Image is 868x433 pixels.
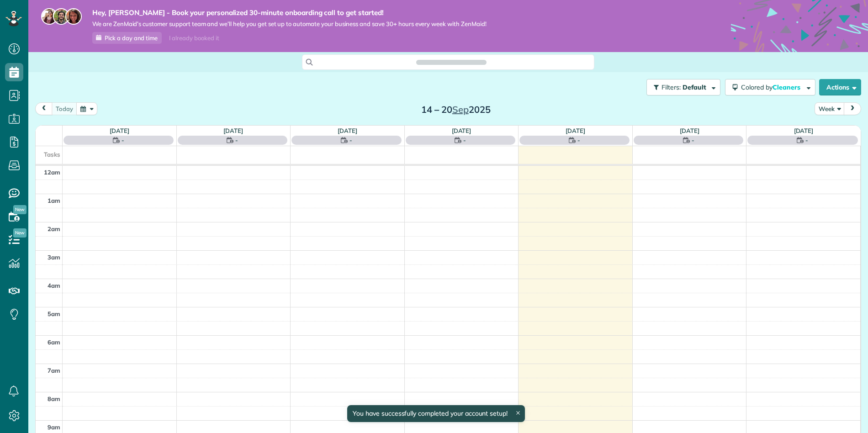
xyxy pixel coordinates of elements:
[48,367,60,374] span: 7am
[92,8,487,17] strong: Hey, [PERSON_NAME] - Book your personalized 30-minute onboarding call to get started!
[48,310,60,317] span: 5am
[13,205,26,214] span: New
[646,79,720,95] button: Filters: Default
[235,136,238,145] span: -
[164,32,224,44] div: I already booked it
[399,105,513,115] h2: 14 – 20 2025
[741,83,804,91] span: Colored by
[48,225,60,232] span: 2am
[662,83,681,91] span: Filters:
[683,83,707,91] span: Default
[794,127,814,134] a: [DATE]
[92,32,162,44] a: Pick a day and time
[805,136,808,145] span: -
[338,127,357,134] a: [DATE]
[844,102,861,115] button: next
[48,197,60,204] span: 1am
[48,395,60,402] span: 8am
[452,104,469,115] span: Sep
[349,136,352,145] span: -
[52,102,77,115] button: Today
[463,136,466,145] span: -
[577,136,580,145] span: -
[48,338,60,346] span: 6am
[44,151,60,158] span: Tasks
[44,169,60,176] span: 12am
[725,79,815,95] button: Colored byCleaners
[105,34,158,42] span: Pick a day and time
[347,405,525,422] div: You have successfully completed your account setup!
[815,102,845,115] button: Week
[41,8,58,25] img: maria-72a9807cf96188c08ef61303f053569d2e2a8a1cde33d635c8a3ac13582a053d.jpg
[680,127,699,134] a: [DATE]
[566,127,585,134] a: [DATE]
[452,127,471,134] a: [DATE]
[35,102,53,115] button: prev
[692,136,694,145] span: -
[48,423,60,431] span: 9am
[48,282,60,289] span: 4am
[425,58,477,67] span: Search ZenMaid…
[48,253,60,261] span: 3am
[110,127,129,134] a: [DATE]
[223,127,243,134] a: [DATE]
[122,136,124,145] span: -
[65,8,82,25] img: michelle-19f622bdf1676172e81f8f8fba1fb50e276960ebfe0243fe18214015130c80e4.jpg
[642,79,720,95] a: Filters: Default
[773,83,802,91] span: Cleaners
[13,228,26,238] span: New
[819,79,861,95] button: Actions
[53,8,69,25] img: jorge-587dff0eeaa6aab1f244e6dc62b8924c3b6ad411094392a53c71c6c4a576187d.jpg
[92,20,487,28] span: We are ZenMaid’s customer support team and we’ll help you get set up to automate your business an...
